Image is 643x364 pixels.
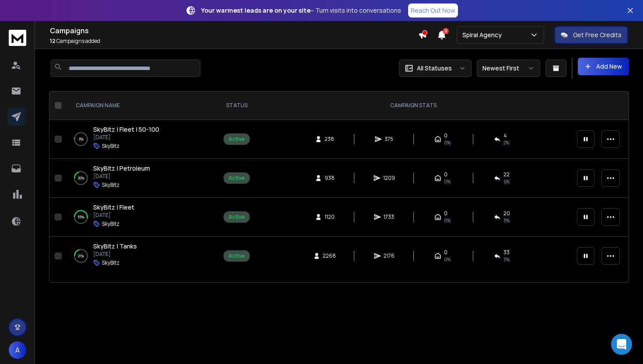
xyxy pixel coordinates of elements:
[444,256,451,263] span: 0%
[228,136,245,143] div: Active
[503,171,510,178] span: 22
[77,213,84,221] p: 53 %
[50,37,56,45] span: 12
[9,30,26,46] img: logo
[93,203,134,211] span: SkyBitz | Fleet
[255,91,572,120] th: CAMPAIGN STATS
[444,139,451,146] span: 0%
[444,178,451,185] span: 0%
[408,3,458,17] a: Reach Out Now
[93,212,134,219] p: [DATE]
[93,251,137,258] p: [DATE]
[201,6,401,15] p: – Turn visits into conversations
[444,217,451,224] span: 0%
[93,125,159,134] a: SkyBitz | Fleet | 50-100
[65,198,218,237] td: 53%SkyBitz | Fleet[DATE]SkyBitz
[611,334,632,355] div: Open Intercom Messenger
[384,136,393,143] span: 375
[462,31,505,39] p: Spiral Agency
[384,213,394,220] span: 1733
[65,237,218,276] td: 21%SkyBitz | Tanks[DATE]SkyBitz
[79,135,84,143] p: 3 %
[78,252,84,260] p: 21 %
[78,174,84,182] p: 20 %
[93,173,150,180] p: [DATE]
[325,213,335,220] span: 1120
[228,213,245,220] div: Active
[444,249,447,256] span: 0
[9,341,26,359] button: A
[228,175,245,182] div: Active
[65,120,218,159] td: 3%SkyBitz | Fleet | 50-100[DATE]SkyBitz
[503,139,509,146] span: 2 %
[323,252,336,259] span: 2268
[503,217,510,224] span: 3 %
[444,171,447,178] span: 0
[444,132,447,139] span: 0
[65,91,218,120] th: CAMPAIGN NAME
[93,164,150,173] a: SkyBitz | Petroleum
[578,58,629,75] button: Add New
[228,252,245,259] div: Active
[102,143,119,150] p: SkyBitz
[384,252,395,259] span: 2176
[65,159,218,198] td: 20%SkyBitz | Petroleum[DATE]SkyBitz
[411,6,455,15] p: Reach Out Now
[555,26,628,44] button: Get Free Credits
[50,38,418,45] p: Campaigns added
[417,64,452,73] p: All Statuses
[325,175,335,182] span: 938
[102,182,119,189] p: SkyBitz
[93,242,137,250] span: SkyBitz | Tanks
[443,28,449,34] span: 3
[93,134,159,141] p: [DATE]
[503,256,510,263] span: 3 %
[503,132,507,139] span: 4
[503,210,510,217] span: 20
[444,210,447,217] span: 0
[503,249,510,256] span: 33
[383,175,395,182] span: 1209
[573,31,622,39] p: Get Free Credits
[325,136,334,143] span: 238
[201,6,311,14] strong: Your warmest leads are on your site
[93,242,137,251] a: SkyBitz | Tanks
[503,178,510,185] span: 5 %
[218,91,255,120] th: STATUS
[102,259,119,266] p: SkyBitz
[93,203,134,212] a: SkyBitz | Fleet
[50,25,418,36] h1: Campaigns
[477,59,540,77] button: Newest First
[102,220,119,227] p: SkyBitz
